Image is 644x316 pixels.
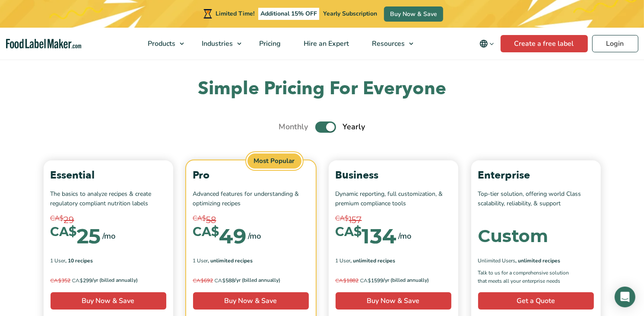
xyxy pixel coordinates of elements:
[301,39,350,48] span: Hire an Expert
[336,189,451,209] p: Dynamic reporting, full customization, & premium compliance tools
[478,292,594,310] a: Get a Quote
[478,269,577,285] p: Talk to us for a comprehensive solution that meets all your enterprise needs
[478,189,594,209] p: Top-tier solution, offering world Class scalability, reliability, & support
[478,257,516,265] span: Unlimited Users
[361,28,418,60] a: Resources
[292,28,358,60] a: Hire an Expert
[473,35,501,52] button: Change language
[592,35,638,52] a: Login
[51,226,77,238] span: CA$
[384,276,429,285] span: /yr (billed annually)
[279,121,308,133] span: Monthly
[190,28,246,60] a: Industries
[193,167,309,184] p: Pro
[51,189,166,209] p: The basics to analyze recipes & create regulatory compliant nutrition labels
[336,277,347,284] span: CA$
[51,277,71,284] del: 352
[343,121,365,133] span: Yearly
[193,214,206,223] span: CA$
[336,167,451,184] p: Business
[92,276,138,285] span: /yr (billed annually)
[478,167,594,184] p: Enterprise
[478,227,549,245] div: Custom
[215,277,226,284] span: CA$
[193,189,309,209] p: Advanced features for understanding & optimizing recipes
[64,214,74,227] span: 29
[193,276,235,285] span: 588
[103,230,116,242] span: /mo
[6,39,82,49] a: Food Label Maker homepage
[193,292,309,310] a: Buy Now & Save
[136,28,188,60] a: Products
[51,214,64,223] span: CA$
[145,39,176,48] span: Products
[248,230,261,242] span: /mo
[246,152,303,170] span: Most Popular
[51,292,166,310] a: Buy Now & Save
[336,214,349,223] span: CA$
[360,277,371,284] span: CA$
[516,257,561,265] span: , Unlimited Recipes
[66,257,93,265] span: , 10 Recipes
[258,8,319,20] span: Additional 15% OFF
[193,277,213,284] del: 692
[369,39,406,48] span: Resources
[336,226,362,238] span: CA$
[216,10,254,18] span: Limited Time!
[193,277,204,284] span: CA$
[51,257,66,265] span: 1 User
[351,257,396,265] span: , Unlimited Recipes
[384,6,443,22] a: Buy Now & Save
[199,39,234,48] span: Industries
[193,257,208,265] span: 1 User
[235,276,281,285] span: /yr (billed annually)
[51,167,166,184] p: Essential
[208,257,253,265] span: , Unlimited Recipes
[336,292,451,310] a: Buy Now & Save
[72,277,83,284] span: CA$
[206,214,216,227] span: 58
[399,230,412,242] span: /mo
[193,226,219,238] span: CA$
[336,276,384,285] span: 1599
[257,39,282,48] span: Pricing
[501,35,588,52] a: Create a free label
[336,257,351,265] span: 1 User
[51,277,62,284] span: CA$
[615,287,635,307] div: Open Intercom Messenger
[323,10,377,18] span: Yearly Subscription
[248,28,290,60] a: Pricing
[51,276,92,285] span: 299
[336,277,359,284] del: 1882
[193,226,247,246] div: 49
[349,214,362,227] span: 157
[39,77,605,101] h2: Simple Pricing For Everyone
[336,226,397,246] div: 134
[51,226,101,246] div: 25
[315,121,336,133] label: Toggle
